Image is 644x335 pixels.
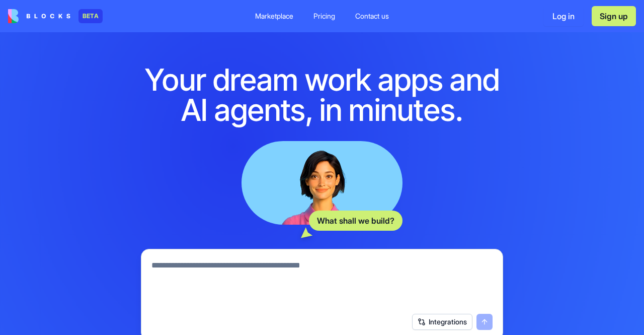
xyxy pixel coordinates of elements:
[78,9,103,23] div: BETA
[543,6,584,26] button: Log in
[8,9,70,23] img: logo
[313,11,335,21] div: Pricing
[129,64,515,125] h1: Your dream work apps and AI agents, in minutes.
[355,11,389,21] div: Contact us
[412,314,472,330] button: Integrations
[592,6,636,26] button: Sign up
[305,7,343,25] a: Pricing
[247,7,301,25] a: Marketplace
[309,211,403,231] div: What shall we build?
[8,9,103,23] a: BETA
[255,11,293,21] div: Marketplace
[347,7,397,25] a: Contact us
